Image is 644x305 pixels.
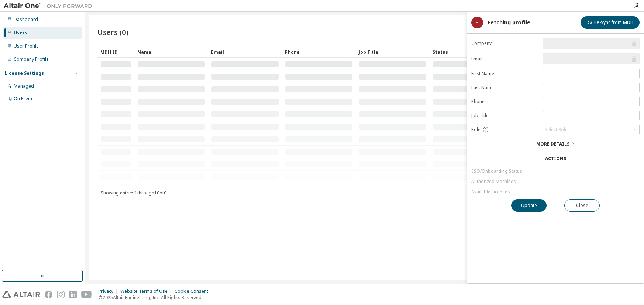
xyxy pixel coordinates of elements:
[285,46,353,58] div: Phone
[471,85,538,91] label: Last Name
[137,46,205,58] div: Name
[543,125,639,134] div: Select Role
[101,190,166,196] span: Showing entries 1 through 10 of 0
[175,288,213,294] div: Cookie Consent
[57,291,65,298] img: instagram.svg
[14,56,49,62] div: Company Profile
[511,199,547,212] button: Update
[581,16,640,29] button: Re-Sync from MDH
[471,56,538,62] label: Email
[120,288,175,294] div: Website Terms of Use
[359,46,427,58] div: Job Title
[471,189,640,195] a: Available Licenses
[14,17,38,22] div: Dashboard
[69,291,77,298] img: linkedin.svg
[211,46,279,58] div: Email
[14,83,34,89] div: Managed
[471,113,538,119] label: Job Title
[471,41,538,46] label: Company
[471,168,640,174] a: SSO/Onboarding Status
[545,156,566,162] div: Actions
[99,294,213,301] p: © 2025 Altair Engineering, Inc. All Rights Reserved.
[545,127,568,133] div: Select Role
[433,46,593,58] div: Status
[488,20,535,25] div: Fetching profile...
[97,27,128,37] span: Users (0)
[14,96,32,102] div: On Prem
[471,17,483,28] div: -
[536,141,569,147] span: More Details
[564,199,600,212] button: Close
[81,291,92,298] img: youtube.svg
[471,99,538,105] label: Phone
[471,127,481,133] span: Role
[471,71,538,77] label: First Name
[14,43,39,49] div: User Profile
[471,179,640,185] a: Authorized Machines
[100,46,131,58] div: MDH ID
[4,2,96,10] img: Altair One
[5,70,44,76] div: License Settings
[14,30,27,36] div: Users
[99,288,120,294] div: Privacy
[45,291,52,298] img: facebook.svg
[2,291,40,298] img: altair_logo.svg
